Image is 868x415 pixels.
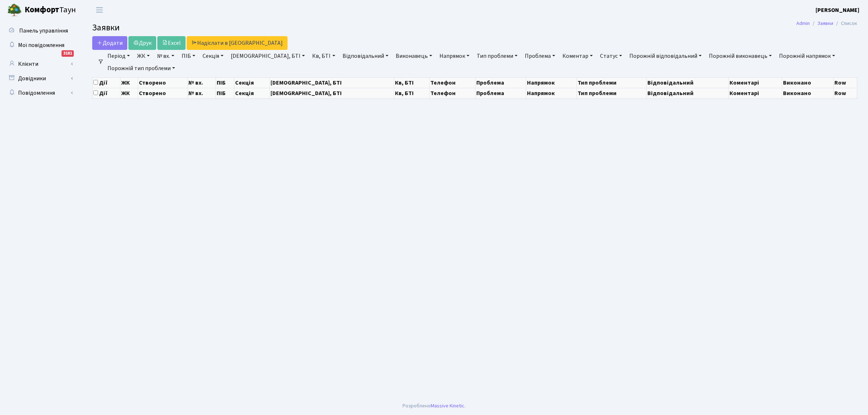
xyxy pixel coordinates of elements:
[394,77,429,88] th: Кв, БТІ
[522,50,558,62] a: Проблема
[7,3,22,17] img: logo.png
[403,402,465,410] div: Розроблено .
[138,88,187,98] th: Створено
[216,88,234,98] th: ПІБ
[429,77,476,88] th: Телефон
[817,20,833,27] a: Заявки
[559,50,596,62] a: Коментар
[729,88,782,98] th: Коментарі
[834,88,857,98] th: Row
[309,50,338,62] a: Кв, БТІ
[25,4,76,16] span: Таун
[476,77,526,88] th: Проблема
[4,23,76,38] a: Панель управління
[782,88,834,98] th: Виконано
[92,21,120,34] span: Заявки
[93,88,120,98] th: Дії
[97,39,123,47] span: Додати
[626,50,705,62] a: Порожній відповідальний
[834,77,857,88] th: Row
[216,77,234,88] th: ПІБ
[134,50,153,62] a: ЖК
[234,77,269,88] th: Секція
[105,50,133,62] a: Період
[647,77,729,88] th: Відповідальний
[706,50,775,62] a: Порожній виконавець
[154,50,177,62] a: № вх.
[138,77,187,88] th: Створено
[786,16,868,31] nav: breadcrumb
[796,20,810,27] a: Admin
[25,4,59,16] b: Комфорт
[4,38,76,52] a: Мої повідомлення3181
[128,36,156,50] a: Друк
[429,88,476,98] th: Телефон
[90,4,109,16] button: Переключити навігацію
[187,36,288,50] a: Надіслати в [GEOGRAPHIC_DATA]
[18,41,64,49] span: Мої повідомлення
[597,50,625,62] a: Статус
[816,6,859,14] a: [PERSON_NAME]
[269,88,394,98] th: [DEMOGRAPHIC_DATA], БТІ
[431,402,464,410] a: Massive Kinetic
[340,50,391,62] a: Відповідальний
[729,77,782,88] th: Коментарі
[393,50,435,62] a: Виконавець
[120,77,138,88] th: ЖК
[234,88,269,98] th: Секція
[92,36,127,50] a: Додати
[105,62,178,74] a: Порожній тип проблеми
[120,88,138,98] th: ЖК
[394,88,429,98] th: Кв, БТІ
[187,88,216,98] th: № вх.
[187,77,216,88] th: № вх.
[833,20,857,27] li: Список
[179,50,198,62] a: ПІБ
[476,88,526,98] th: Проблема
[526,77,577,88] th: Напрямок
[4,71,76,86] a: Довідники
[19,27,68,35] span: Панель управління
[647,88,729,98] th: Відповідальний
[269,77,394,88] th: [DEMOGRAPHIC_DATA], БТІ
[4,57,76,71] a: Клієнти
[782,77,834,88] th: Виконано
[4,86,76,100] a: Повідомлення
[474,50,520,62] a: Тип проблеми
[228,50,308,62] a: [DEMOGRAPHIC_DATA], БТІ
[776,50,838,62] a: Порожній напрямок
[577,88,647,98] th: Тип проблеми
[157,36,186,50] a: Excel
[200,50,226,62] a: Секція
[61,50,74,57] div: 3181
[526,88,577,98] th: Напрямок
[577,77,647,88] th: Тип проблеми
[93,77,120,88] th: Дії
[437,50,472,62] a: Напрямок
